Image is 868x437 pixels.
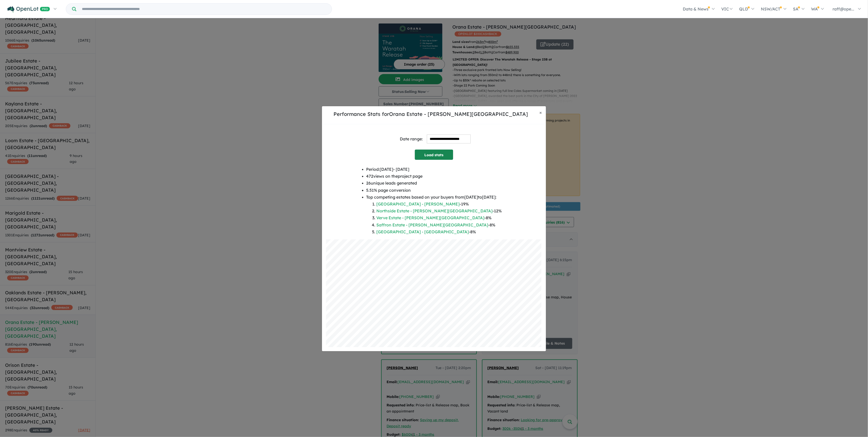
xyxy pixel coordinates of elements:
[366,180,502,187] li: 26 unique leads generated
[377,228,502,235] li: - 8 %
[833,6,854,11] span: raff@ope...
[415,150,453,160] button: Load stats
[77,4,331,15] input: Try estate name, suburb, builder or developer
[366,166,502,173] li: Period: [DATE] - [DATE]
[377,208,493,213] a: Northside Estate - [PERSON_NAME][GEOGRAPHIC_DATA]
[377,222,502,228] li: - 8 %
[326,110,535,118] h5: Performance Stats for Orana Estate - [PERSON_NAME][GEOGRAPHIC_DATA]
[539,110,542,115] span: ×
[377,229,469,234] a: [GEOGRAPHIC_DATA] - [GEOGRAPHIC_DATA]
[400,136,423,142] div: Date range:
[377,214,502,221] li: - 8 %
[366,173,502,180] li: 472 views on the project page
[377,208,502,214] li: - 12 %
[366,187,502,194] li: 5.51 % page conversion
[377,215,485,220] a: Verve Estate - [PERSON_NAME][GEOGRAPHIC_DATA]
[366,194,502,235] li: Top competing estates based on your buyers from [DATE] to [DATE] :
[377,201,460,207] a: [GEOGRAPHIC_DATA] - [PERSON_NAME]
[377,201,502,208] li: - 19 %
[377,222,488,227] a: Saffron Estate - [PERSON_NAME][GEOGRAPHIC_DATA]
[7,6,50,13] img: Openlot PRO Logo White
